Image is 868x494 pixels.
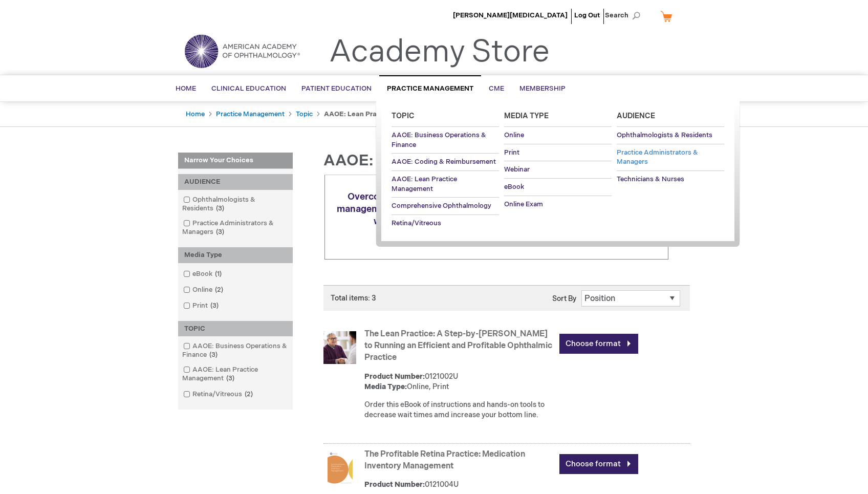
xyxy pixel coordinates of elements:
strong: Product Number: [364,372,425,381]
span: Home [176,84,196,93]
div: 0121002U Online, Print [364,372,554,392]
span: Audience [617,112,655,120]
a: Practice Management [216,110,285,118]
span: Retina/Vitreous [392,219,441,227]
span: Practice Management [387,84,473,93]
span: Overcome your complex coding and practice management challenges. Schedule a consultation with an ... [337,191,553,227]
div: Media Type [178,247,293,263]
img: The Lean Practice: A Step-by-Step Guide to Running an Efficient and Profitable Ophthalmic Practice [323,331,356,364]
a: Topic [296,110,313,118]
span: 1 [212,270,224,278]
a: Online2 [181,285,227,295]
a: [PERSON_NAME][MEDICAL_DATA] [453,11,568,19]
span: Online Exam [504,200,543,208]
span: AAOE: Business Operations & Finance [392,131,486,149]
a: Practice Administrators & Managers3 [181,219,290,237]
a: AAOE: Business Operations & Finance3 [181,341,290,360]
a: eBook1 [181,269,226,279]
span: 3 [207,351,220,359]
div: Order this eBook of instructions and hands-on tools to decrease wait times amd increase your bott... [364,400,554,420]
a: Ophthalmologists & Residents3 [181,195,290,213]
span: Ophthalmologists & Residents [617,131,712,139]
span: Search [605,5,644,26]
span: 3 [213,228,227,236]
span: Technicians & Nurses [617,175,684,183]
span: AAOE: Coding & Reimbursement [392,158,496,166]
a: The Profitable Retina Practice: Medication Inventory Management [364,449,525,471]
span: Membership [519,84,566,93]
span: Topic [392,112,415,120]
a: Choose format [559,334,638,354]
a: Academy Store [329,34,550,71]
a: AAOE: Lean Practice Management3 [181,365,290,383]
div: AUDIENCE [178,174,293,190]
span: AAOE: Lean Practice Management [323,152,576,170]
span: eBook [504,183,524,191]
span: Webinar [504,165,530,174]
strong: Product Number: [364,480,425,489]
a: Choose format [559,454,638,474]
div: 0121004U [364,480,554,490]
strong: Media Type: [364,382,407,391]
span: Patient Education [301,84,372,93]
span: 3 [208,302,221,310]
span: Comprehensive Ophthalmology [392,202,491,210]
a: Print3 [181,301,223,311]
span: Media Type [504,112,549,120]
span: CME [489,84,504,93]
span: Online [504,131,524,139]
a: Log Out [574,11,600,19]
strong: AAOE: Lean Practice Management [324,110,439,118]
span: 3 [213,204,227,212]
span: Total items: 3 [331,294,376,303]
span: 2 [212,286,226,294]
a: Retina/Vitreous2 [181,390,257,399]
a: The Lean Practice: A Step-by-[PERSON_NAME] to Running an Efficient and Profitable Ophthalmic Prac... [364,329,552,362]
strong: Narrow Your Choices [178,153,293,169]
label: Sort By [552,294,576,303]
span: Clinical Education [211,84,286,93]
span: Practice Administrators & Managers [617,148,698,166]
span: Print [504,148,519,157]
div: TOPIC [178,321,293,337]
img: The Profitable Retina Practice: Medication Inventory Management [328,452,353,484]
span: 2 [242,390,255,398]
a: Home [186,110,205,118]
span: AAOE: Lean Practice Management [392,175,457,193]
span: 3 [224,374,237,382]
